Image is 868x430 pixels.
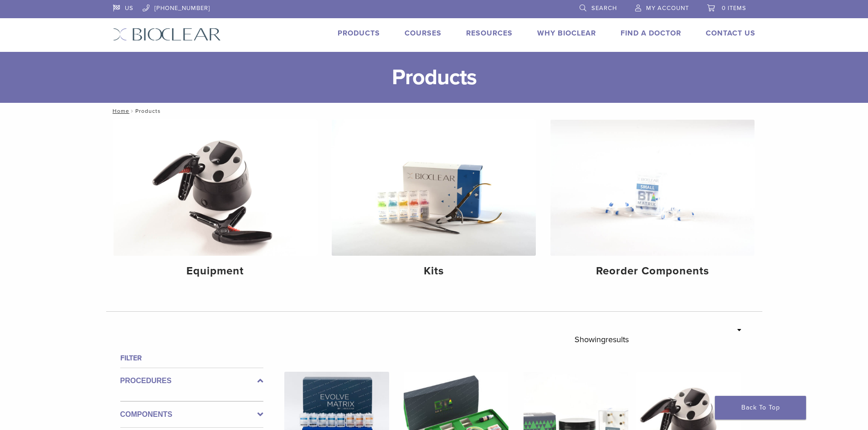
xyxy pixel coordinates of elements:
label: Components [120,409,263,420]
label: Procedures [120,375,263,386]
img: Equipment [113,120,318,256]
h4: Filter [120,353,263,364]
a: Products [338,29,380,38]
h4: Reorder Components [558,263,747,279]
span: Search [591,5,617,12]
a: Why Bioclear [537,29,596,38]
a: Find A Doctor [621,29,681,38]
a: Kits [332,120,536,285]
span: / [129,109,135,113]
a: Contact Us [706,29,755,38]
h4: Kits [339,263,529,279]
h4: Equipment [121,263,310,279]
img: Reorder Components [550,120,755,256]
a: Home [110,108,129,114]
a: Back To Top [715,396,806,420]
nav: Products [106,103,762,119]
a: Resources [466,29,513,38]
span: 0 items [722,5,746,12]
p: Showing results [575,330,629,349]
img: Bioclear [113,28,221,41]
img: Kits [332,120,536,256]
a: Courses [405,29,442,38]
span: My Account [646,5,689,12]
a: Reorder Components [550,120,755,285]
a: Equipment [113,120,318,285]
